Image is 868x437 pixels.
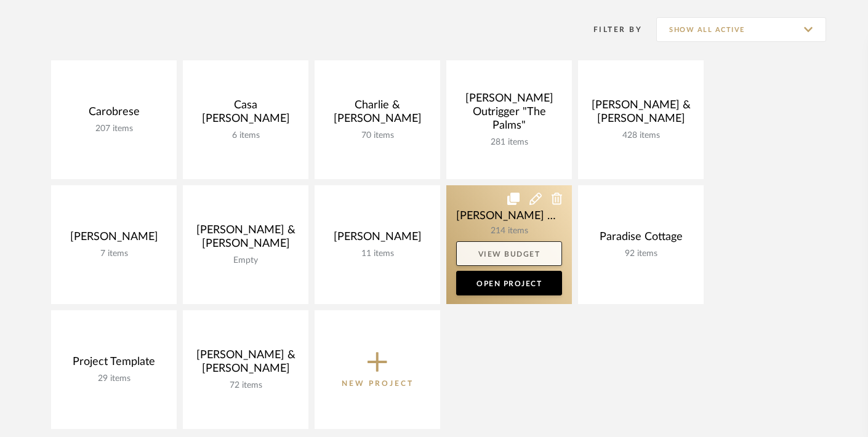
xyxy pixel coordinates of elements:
button: New Project [315,310,440,429]
div: [PERSON_NAME] & [PERSON_NAME] [193,223,299,255]
div: [PERSON_NAME] & [PERSON_NAME] [193,348,299,380]
div: 11 items [324,249,430,259]
div: Carobrese [61,105,167,124]
div: 92 items [588,249,694,259]
a: Open Project [456,271,562,295]
div: [PERSON_NAME] & [PERSON_NAME] [588,98,694,130]
div: 6 items [193,130,299,141]
div: Empty [193,255,299,266]
div: 281 items [456,137,562,148]
div: Filter By [577,23,642,36]
div: Paradise Cottage [588,230,694,249]
div: Project Template [61,355,167,374]
div: Casa [PERSON_NAME] [193,98,299,130]
div: [PERSON_NAME] Outrigger "The Palms" [456,92,562,137]
p: New Project [342,377,414,390]
div: [PERSON_NAME] [61,230,167,249]
div: 207 items [61,124,167,134]
div: Charlie & [PERSON_NAME] [324,98,430,130]
div: 70 items [324,130,430,141]
div: 72 items [193,380,299,391]
a: View Budget [456,241,562,266]
div: [PERSON_NAME] [324,230,430,249]
div: 29 items [61,374,167,384]
div: 428 items [588,130,694,141]
div: 7 items [61,249,167,259]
